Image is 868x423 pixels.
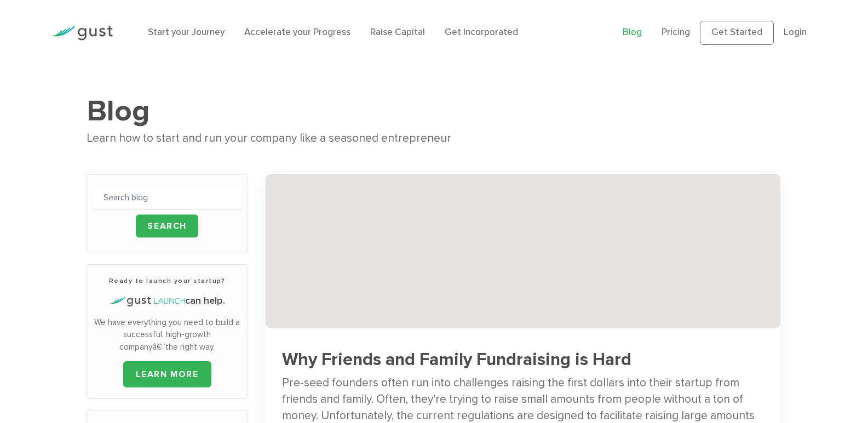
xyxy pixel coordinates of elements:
[93,186,242,210] input: Search blog
[662,27,690,38] a: Pricing
[93,294,242,308] h4: can help.
[244,27,350,38] a: Accelerate your Progress
[370,27,425,38] a: Raise Capital
[93,316,242,354] p: We have everything you need to build a successful, high-growth companyâ€”the right way.
[623,27,642,38] a: Blog
[445,27,518,38] a: Get Incorporated
[282,350,764,369] h3: Why Friends and Family Fundraising is Hard
[148,27,225,38] a: Start your Journey
[123,361,211,387] a: LEARN MORE
[87,129,782,148] div: Learn how to start and run your company like a seasoned entrepreneur
[51,26,113,40] img: Gust Logo
[784,27,807,38] a: Login
[87,93,782,129] h1: Blog
[93,276,242,286] h3: Ready to launch your startup?
[136,215,198,237] input: Search
[700,21,774,45] a: Get Started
